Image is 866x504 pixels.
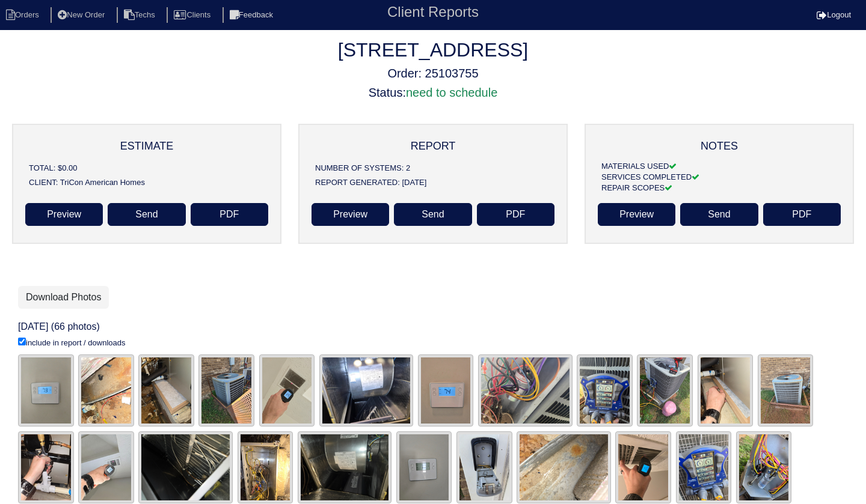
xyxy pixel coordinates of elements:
[51,7,114,23] li: New Order
[637,354,693,427] img: 0is977utgqiwhdnm2ogwvchloivt
[18,354,74,427] img: t5mvgivx4n1bh237wug47yb7aldk
[406,86,497,99] span: need to schedule
[315,141,551,151] div: REPORT
[29,141,265,151] div: ESTIMATE
[29,175,265,190] div: CLIENT: TriCon American Homes
[680,203,758,226] a: Send
[29,161,265,175] div: TOTAL: $0.00
[167,7,220,23] li: Clients
[259,354,315,427] img: dkznq8p24zje7xl0ez0gkd0wq6b1
[25,203,103,226] a: Preview
[315,175,551,190] div: REPORT GENERATED: [DATE]
[456,431,512,503] img: o7cx9o2jjr3ttavj7oai6x00ese5
[167,10,220,19] a: Clients
[51,10,114,19] a: New Order
[238,431,293,503] img: vqrdgtsrhw47xyn1sf6j23ngolp6
[223,7,283,23] li: Feedback
[418,354,474,427] img: coisktxuloa0uh7hjoo1j21sfpc0
[478,354,573,427] img: bkgcvjvwvdel6vhssfrpsd2i0bel
[601,161,837,172] div: MATERIALS USED
[18,431,74,503] img: mueicsk8mpntlkkd9pwa80io67ad
[601,172,837,183] div: SERVICES COMPLETED
[517,431,611,503] img: uukahh3kx7enxbdwi4b3elvn89iy
[396,431,452,503] img: luf3ik9ddeb7brv1tmu8n3cvn1ma
[298,431,392,503] img: bce2sjzvfz6f7l0i81tcnxi2qpro
[315,161,551,175] div: NUMBER OF SYSTEMS: 2
[758,354,814,427] img: mkximusted2nlh0x6x1mofv7a51t
[736,431,792,503] img: diwhrhkmibzp8cnjee68b28it9sf
[191,203,268,226] a: PDF
[676,431,732,503] img: kv3u3rjl1x2vmpo4fj1pvcxwmhni
[577,354,633,427] img: 6k5m5xocmui0xs9byygyl7n82958
[319,354,414,427] img: 1irvvqwqlipz2jwlphjolut6jyj2
[698,354,754,427] img: ib9lrt2ht85360r3ggfiasm4gf6a
[18,338,26,345] input: include in report / downloads
[817,10,851,19] a: Logout
[601,141,837,151] div: NOTES
[78,354,134,427] img: q4ycfjuyweg1os54xr9gxaz0h25z
[394,203,471,226] a: Send
[108,203,185,226] a: Send
[138,354,194,427] img: khk3648e3zqmy4em8e0456x95ubc
[763,203,841,226] a: PDF
[18,321,848,332] h6: [DATE] (66 photos)
[198,354,254,427] img: bx7kvy61fwbbdpj87sme62o2f2l0
[78,431,134,503] img: 3jz6kyx3z6h6kkzy2ak9n20dxsba
[312,203,389,226] a: Preview
[598,203,675,226] a: Preview
[117,10,165,19] a: Techs
[601,183,837,193] div: REPAIR SCOPES
[18,286,109,309] a: Download Photos
[138,431,233,503] img: fwdgesrwsfkz26ujq51ds0kkmeiu
[18,338,126,348] label: include in report / downloads
[477,203,554,226] a: PDF
[117,7,165,23] li: Techs
[615,431,671,503] img: qxzxz5wtsdu8ycvmx9tqo1z8z7zn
